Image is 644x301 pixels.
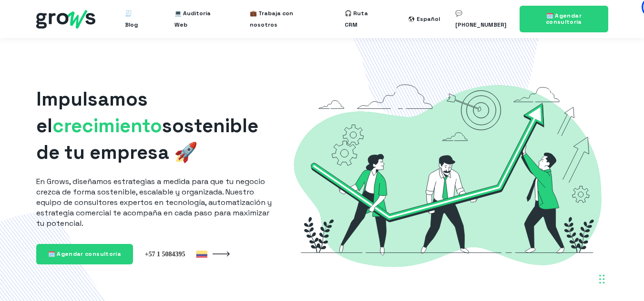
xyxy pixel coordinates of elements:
span: 🗓️ Agendar consultoría [546,12,582,26]
a: 🗓️ Agendar consultoría [36,244,133,264]
h1: Impulsamos el sostenible de tu empresa 🚀 [36,86,272,166]
div: Drag [599,265,605,293]
a: 💬 [PHONE_NUMBER] [455,4,508,34]
a: 🧾 Blog [125,4,144,34]
span: 🗓️ Agendar consultoría [48,250,122,258]
div: Español [417,13,440,25]
p: En Grows, diseñamos estrategias a medida para que tu negocio crezca de forma sostenible, escalabl... [36,176,272,229]
a: 💻 Auditoría Web [174,4,219,34]
span: crecimiento [52,114,162,138]
iframe: Chat Widget [472,179,644,301]
img: Grows-Growth-Marketing-Hacking-Hubspot [287,68,608,282]
img: Colombia +57 1 5084395 [144,250,207,258]
a: 🗓️ Agendar consultoría [520,6,608,32]
a: 💼 Trabaja con nosotros [250,4,314,34]
img: grows - hubspot [36,10,95,29]
a: 🎧 Ruta CRM [345,4,378,34]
